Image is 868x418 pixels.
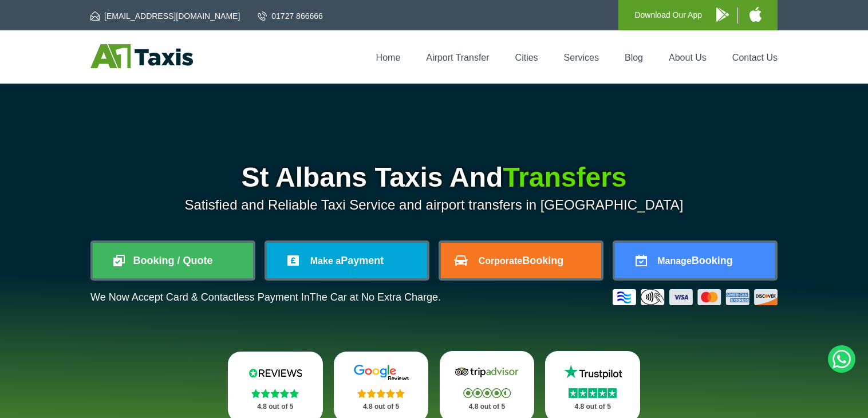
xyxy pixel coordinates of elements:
p: 4.8 out of 5 [558,400,628,414]
span: Corporate [479,256,522,266]
img: Stars [251,389,299,398]
a: CorporateBooking [441,243,601,278]
p: Satisfied and Reliable Taxi Service and airport transfers in [GEOGRAPHIC_DATA] [90,197,778,213]
p: 4.8 out of 5 [346,400,416,414]
img: A1 Taxis iPhone App [749,7,762,22]
img: Reviews.io [241,364,310,381]
img: A1 Taxis Android App [716,7,729,22]
span: Make a [310,256,341,266]
img: Stars [357,389,405,398]
a: ManageBooking [615,243,775,278]
a: Blog [625,53,643,62]
h1: St Albans Taxis And [90,164,778,191]
span: Transfers [503,162,626,192]
a: Services [564,53,599,62]
a: About Us [669,53,707,62]
a: 01727 866666 [258,10,323,22]
img: Stars [569,388,617,398]
p: We Now Accept Card & Contactless Payment In [90,291,441,303]
span: Manage [657,256,692,266]
a: Contact Us [732,53,778,62]
a: [EMAIL_ADDRESS][DOMAIN_NAME] [90,10,240,22]
a: Booking / Quote [93,243,253,278]
img: Tripadvisor [452,364,521,381]
a: Cities [515,53,538,62]
img: Google [347,364,416,381]
img: A1 Taxis St Albans LTD [90,44,193,68]
a: Home [376,53,401,62]
span: The Car at No Extra Charge. [310,291,441,303]
a: Airport Transfer [426,53,489,62]
img: Trustpilot [558,364,627,381]
img: Credit And Debit Cards [613,289,778,305]
p: 4.8 out of 5 [452,400,522,414]
p: 4.8 out of 5 [240,400,310,414]
a: Make aPayment [267,243,427,278]
img: Stars [463,388,511,398]
p: Download Our App [634,8,702,22]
